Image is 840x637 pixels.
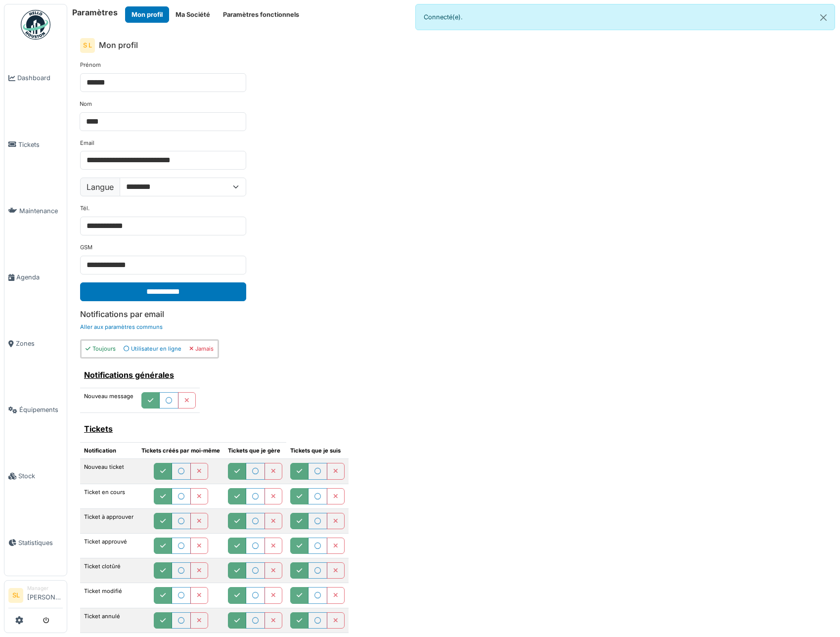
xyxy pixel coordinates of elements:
[80,100,92,108] label: Nom
[80,583,137,608] td: Ticket modifié
[8,588,23,603] li: SL
[99,41,138,50] h6: Mon profil
[16,273,63,282] span: Agenda
[72,8,118,17] h6: Paramètres
[16,339,63,348] span: Zones
[189,345,214,353] div: Jamais
[169,6,217,23] button: Ma Société
[415,4,836,30] div: Connecté(e).
[286,442,349,459] th: Tickets que je suis
[19,405,63,414] span: Équipements
[19,206,63,216] span: Maintenance
[4,311,67,377] a: Zones
[18,538,63,547] span: Statistiques
[27,585,63,606] li: [PERSON_NAME]
[4,377,67,443] a: Équipements
[86,345,116,353] div: Toujours
[80,243,92,252] label: GSM
[4,45,67,111] a: Dashboard
[4,178,67,244] a: Maintenance
[80,204,89,213] label: Tél.
[4,443,67,509] a: Stock
[80,61,101,69] label: Prénom
[27,585,63,592] div: Manager
[84,370,196,380] h6: Notifications générales
[17,73,63,83] span: Dashboard
[4,111,67,178] a: Tickets
[80,139,94,147] label: Email
[125,6,169,23] button: Mon profil
[80,323,163,330] a: Aller aux paramètres communs
[80,442,137,459] th: Notification
[137,442,224,459] th: Tickets créés par moi-même
[21,10,50,40] img: Badge_color-CXgf-gQk.svg
[84,424,282,434] h6: Tickets
[80,38,95,53] div: S L
[80,459,137,484] td: Nouveau ticket
[80,608,137,633] td: Ticket annulé
[80,310,827,319] h6: Notifications par email
[80,558,137,583] td: Ticket clotûré
[217,6,306,23] button: Paramètres fonctionnels
[18,140,63,149] span: Tickets
[4,244,67,310] a: Agenda
[224,442,286,459] th: Tickets que je gère
[84,392,133,401] label: Nouveau message
[812,4,835,31] button: Close
[80,508,137,533] td: Ticket à approuver
[80,533,137,558] td: Ticket approuvé
[80,178,120,196] label: Langue
[4,509,67,576] a: Statistiques
[8,585,63,608] a: SL Manager[PERSON_NAME]
[124,345,181,353] div: Utilisateur en ligne
[18,471,63,481] span: Stock
[80,484,137,508] td: Ticket en cours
